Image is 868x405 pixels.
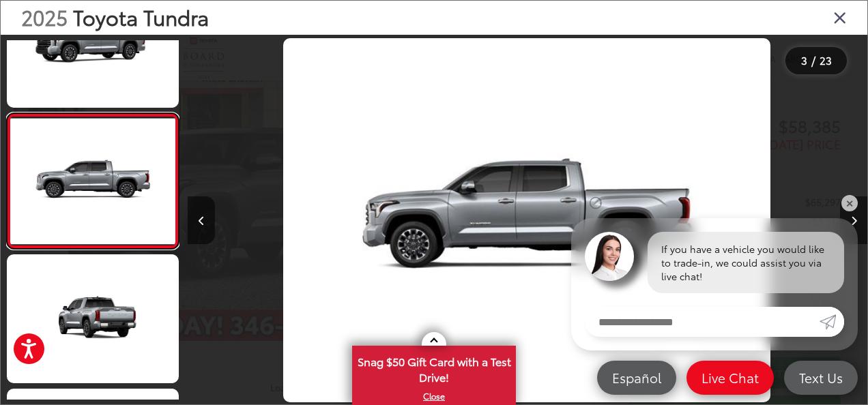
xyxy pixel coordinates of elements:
span: Live Chat [695,369,766,386]
span: Snag $50 Gift Card with a Test Drive! [353,347,515,389]
div: If you have a vehicle you would like to trade-in, we could assist you via live chat! [648,232,844,293]
div: 2025 Toyota Tundra Limited 2 [187,38,867,403]
a: Español [597,361,676,395]
button: Previous image [188,196,215,244]
a: Submit [820,307,844,337]
button: Next image [840,196,867,244]
img: Agent profile photo [585,232,634,281]
span: / [810,56,817,65]
img: 2025 Toyota Tundra Limited [9,118,177,244]
img: 2025 Toyota Tundra Limited [283,38,770,403]
a: Live Chat [686,361,774,395]
span: 3 [801,52,807,67]
span: Toyota Tundra [73,2,209,31]
span: 23 [820,52,832,67]
img: 2025 Toyota Tundra Limited [5,253,180,384]
a: Text Us [784,361,858,395]
input: Enter your message [585,307,820,337]
span: Text Us [792,369,850,386]
span: 2025 [21,2,68,31]
span: Español [605,369,668,386]
i: Close gallery [833,8,847,26]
